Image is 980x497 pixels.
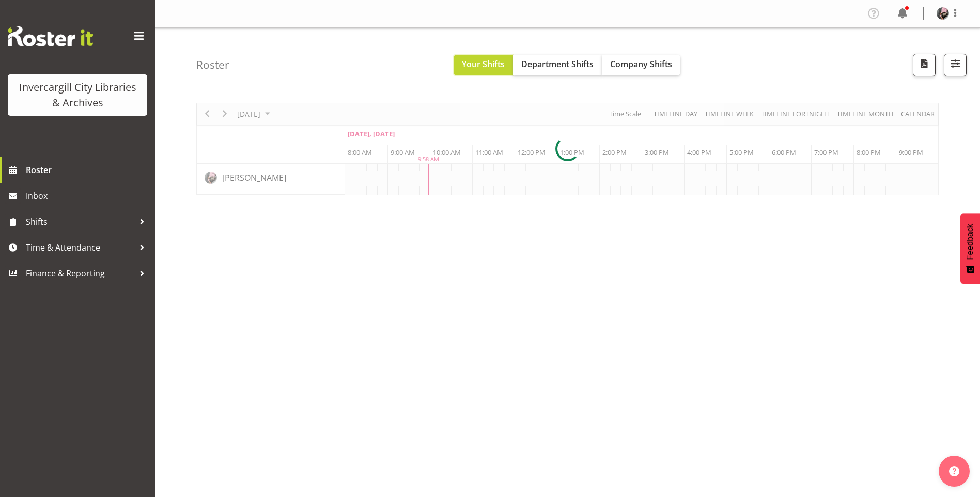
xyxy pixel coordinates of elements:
[26,162,150,178] span: Roster
[913,54,936,76] button: Download a PDF of the roster for the current day
[26,266,134,281] span: Finance & Reporting
[944,54,967,76] button: Filter Shifts
[966,224,975,260] span: Feedback
[454,55,513,75] button: Your Shifts
[26,188,150,204] span: Inbox
[949,466,959,476] img: help-xxl-2.png
[26,240,134,255] span: Time & Attendance
[937,7,949,20] img: keyu-chenf658e1896ed4c5c14a0b283e0d53a179.png
[196,59,229,71] h4: Roster
[521,58,594,70] span: Department Shifts
[513,55,602,75] button: Department Shifts
[602,55,680,75] button: Company Shifts
[8,26,93,46] img: Rosterit website logo
[26,214,134,229] span: Shifts
[462,58,505,70] span: Your Shifts
[610,58,672,70] span: Company Shifts
[960,213,980,284] button: Feedback - Show survey
[18,80,137,111] div: Invercargill City Libraries & Archives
